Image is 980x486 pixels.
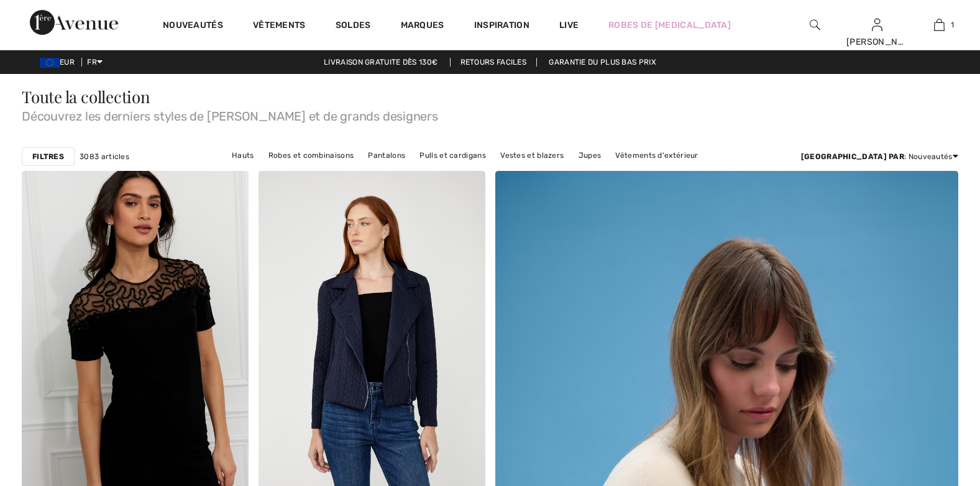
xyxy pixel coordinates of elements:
span: FR [87,58,103,66]
span: Toute la collection [22,86,150,108]
a: Hauts [226,147,260,163]
div: : Nouveautés [801,151,958,162]
span: Inspiration [474,20,529,33]
strong: [GEOGRAPHIC_DATA] par [801,152,904,161]
a: 1 [909,17,969,32]
a: Se connecter [872,19,882,30]
span: 3083 articles [80,151,129,162]
a: Garantie du plus bas prix [539,58,666,66]
a: Robes et combinaisons [262,147,360,163]
img: Mes infos [872,17,882,32]
a: Nouveautés [163,20,223,33]
span: EUR [40,58,80,66]
a: Vêtements d'extérieur [609,147,704,163]
img: 1ère Avenue [30,10,118,35]
img: Euro [40,58,60,68]
span: 1 [951,19,954,30]
a: Robes de [MEDICAL_DATA] [608,19,731,32]
a: Jupes [572,147,608,163]
a: Soldes [336,20,371,33]
a: Pantalons [362,147,411,163]
a: Retours faciles [450,58,538,66]
img: recherche [810,17,820,32]
strong: Filtres [32,151,64,162]
img: Mon panier [934,17,945,32]
a: Marques [401,20,444,33]
a: Vestes et blazers [494,147,570,163]
span: Découvrez les derniers styles de [PERSON_NAME] et de grands designers [22,105,958,122]
div: [PERSON_NAME] [846,35,907,48]
a: Live [559,19,579,32]
a: Pulls et cardigans [413,147,492,163]
a: Vêtements [253,20,306,33]
a: Livraison gratuite dès 130€ [314,58,447,66]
